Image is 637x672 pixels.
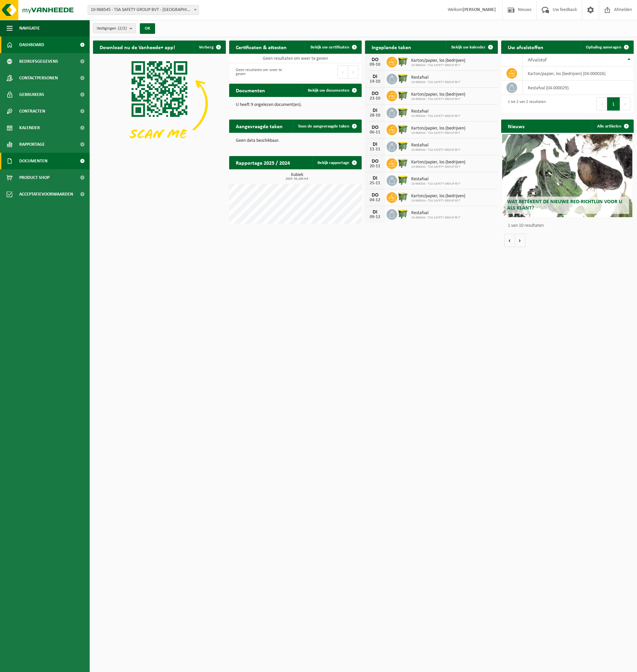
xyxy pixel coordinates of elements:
img: Download de VHEPlus App [93,54,226,153]
a: Ophaling aanvragen [581,41,633,54]
span: Bekijk uw documenten [308,88,349,93]
a: Bekijk rapportage [312,156,361,169]
span: Vestigingen [97,24,127,34]
span: Gebruikers [19,86,44,103]
span: 10-968544 - TSA SAFETY GROUP BVT [411,80,460,84]
img: WB-1100-HPE-GN-50 [397,191,409,203]
strong: [PERSON_NAME] [463,7,496,12]
button: Verberg [194,41,225,54]
div: 06-11 [368,130,382,135]
h2: Uw afvalstoffen [501,41,550,53]
span: 10-968544 - TSA SAFETY GROUP BVT [411,114,460,118]
span: Restafval [411,109,460,114]
div: DO [368,125,382,130]
div: DO [368,193,382,198]
h3: Kubiek [232,173,362,181]
p: Geen data beschikbaar. [236,138,355,143]
p: U heeft 9 ongelezen document(en). [236,103,355,107]
span: 10-968544 - TSA SAFETY GROUP BVT [411,165,465,169]
div: DO [368,91,382,96]
a: Toon de aangevraagde taken [293,120,361,133]
span: 10-968544 - TSA SAFETY GROUP BVT [411,97,465,101]
span: Dashboard [19,37,44,53]
h2: Rapportage 2025 / 2024 [229,156,297,169]
button: Previous [596,97,607,111]
div: 14-10 [368,79,382,84]
span: Toon de aangevraagde taken [298,124,349,128]
span: Restafval [411,177,460,182]
div: DI [368,210,382,215]
span: 10-968544 - TSA SAFETY GROUP BVT [411,199,465,203]
div: 25-11 [368,181,382,186]
h2: Download nu de Vanheede+ app! [93,41,182,53]
div: DO [368,57,382,62]
div: DO [368,159,382,164]
a: Bekijk uw documenten [303,84,361,97]
span: 2025: 34,100 m3 [232,177,362,181]
img: WB-1100-HPE-GN-50 [397,174,409,186]
h2: Aangevraagde taken [229,120,289,132]
span: Karton/papier, los (bedrijven) [411,58,465,63]
div: 09-10 [368,62,382,67]
h2: Documenten [229,84,272,97]
img: WB-1100-HPE-GN-50 [397,208,409,219]
span: 10-968544 - TSA SAFETY GROUP BVT [411,216,460,220]
a: Wat betekent de nieuwe RED-richtlijn voor u als klant? [502,134,632,217]
td: restafval (04-000029) [523,81,634,95]
img: WB-1100-HPE-GN-50 [397,56,409,67]
h2: Certificaten & attesten [229,41,293,53]
span: Rapportage [19,136,45,153]
td: karton/papier, los (bedrijven) (04-000026) [523,66,634,81]
img: WB-1100-HPE-GN-50 [397,73,409,84]
div: 04-12 [368,198,382,203]
count: (2/2) [118,26,127,31]
span: Restafval [411,75,460,80]
a: Alle artikelen [592,120,633,133]
div: Geen resultaten om weer te geven [232,65,292,79]
span: Bekijk uw kalender [451,45,486,49]
img: WB-1100-HPE-GN-50 [397,157,409,169]
button: Previous [337,65,348,79]
span: 10-968545 - TSA SAFETY GROUP BVT - ANTWERPEN [88,5,199,15]
button: Volgende [515,234,525,247]
img: WB-1100-HPE-GN-50 [397,140,409,152]
span: Product Shop [19,169,49,186]
span: 10-968544 - TSA SAFETY GROUP BVT [411,148,460,152]
span: Acceptatievoorwaarden [19,186,73,203]
a: Bekijk uw certificaten [305,41,361,54]
div: 23-10 [368,96,382,101]
span: 10-968545 - TSA SAFETY GROUP BVT - ANTWERPEN [88,5,199,15]
span: Documenten [19,153,47,169]
span: Restafval [411,143,460,148]
span: Verberg [199,45,214,49]
span: 10-968544 - TSA SAFETY GROUP BVT [411,131,465,135]
span: Karton/papier, los (bedrijven) [411,160,465,165]
div: DI [368,74,382,79]
p: 1 van 10 resultaten [508,223,631,228]
span: Karton/papier, los (bedrijven) [411,92,465,97]
div: DI [368,142,382,147]
div: DI [368,176,382,181]
button: Vestigingen(2/2) [93,23,136,33]
span: Navigatie [19,20,40,37]
span: Contracten [19,103,45,120]
button: Next [348,65,358,79]
h2: Nieuws [501,120,531,132]
span: Bedrijfsgegevens [19,53,58,70]
span: 10-968544 - TSA SAFETY GROUP BVT [411,182,460,186]
img: WB-1100-HPE-GN-50 [397,107,409,118]
img: WB-1100-HPE-GN-50 [397,90,409,101]
td: Geen resultaten om weer te geven [229,54,362,63]
div: 20-11 [368,164,382,169]
span: Contactpersonen [19,70,58,86]
span: Karton/papier, los (bedrijven) [411,126,465,131]
button: Vorige [504,234,515,247]
span: Kalender [19,120,40,136]
span: Karton/papier, los (bedrijven) [411,194,465,199]
span: Wat betekent de nieuwe RED-richtlijn voor u als klant? [507,199,622,211]
img: WB-1100-HPE-GN-50 [397,124,409,135]
span: Afvalstof [528,57,547,63]
span: Ophaling aanvragen [586,45,621,49]
div: 09-12 [368,215,382,219]
span: Bekijk uw certificaten [311,45,349,49]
